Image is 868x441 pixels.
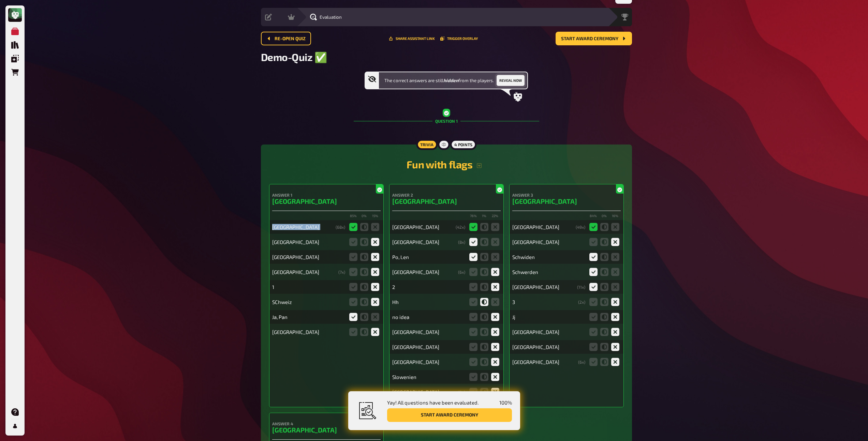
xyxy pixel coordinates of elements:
[512,314,585,320] div: Jj
[387,399,479,406] span: Yay! All questions have been evaluated.
[392,269,455,275] div: [GEOGRAPHIC_DATA]
[416,139,438,150] div: Trivia
[392,239,455,245] div: [GEOGRAPHIC_DATA]
[512,344,585,350] div: [GEOGRAPHIC_DATA]
[269,158,624,170] h2: Fun with flags
[512,239,585,245] div: [GEOGRAPHIC_DATA]
[443,78,458,83] b: hidden
[272,329,345,335] div: [GEOGRAPHIC_DATA]
[371,214,379,219] small: 15 %
[512,284,574,290] div: [GEOGRAPHIC_DATA]
[272,197,381,205] h3: [GEOGRAPHIC_DATA]
[512,359,575,365] div: [GEOGRAPHIC_DATA]
[392,197,501,205] h3: [GEOGRAPHIC_DATA]
[440,36,478,41] button: Trigger Overlay
[387,408,512,422] button: Start award ceremony
[320,14,342,20] span: Evaluation
[456,225,465,229] div: ( 42 x)
[392,374,465,380] div: Slowenien
[512,254,585,260] div: Schwiden
[458,240,465,244] div: ( 8 x)
[389,36,435,41] button: Share this URL with assistants who may help you with evaluating.
[512,269,585,275] div: Schwerden
[272,254,345,260] div: [GEOGRAPHIC_DATA]
[272,239,345,245] div: [GEOGRAPHIC_DATA]
[392,389,455,395] div: [GEOGRAPHIC_DATA]
[349,214,357,219] small: 85 %
[336,225,345,229] div: ( 68 x)
[512,329,585,335] div: [GEOGRAPHIC_DATA]
[272,193,381,197] h4: Answer 1
[578,360,585,364] div: ( 6 x)
[272,426,381,434] h3: [GEOGRAPHIC_DATA]
[577,285,585,289] div: ( 11 x)
[261,51,327,63] span: Demo-Quiz ✅​
[497,75,525,86] button: Reveal now
[556,32,632,45] button: Start award ceremony
[512,299,575,305] div: 3
[272,421,381,426] h4: Answer 4
[392,254,465,260] div: Po, Len
[392,193,501,197] h4: Answer 2
[384,77,494,84] span: The correct answers are still from the players.
[338,270,345,274] div: ( 7 x)
[392,314,465,320] div: no idea
[458,390,465,394] div: ( 3 x)
[392,224,453,230] div: [GEOGRAPHIC_DATA]
[458,270,465,274] div: ( 6 x)
[354,102,539,140] div: Question 1
[272,314,345,320] div: Ja, Pan
[272,284,345,290] div: 1
[600,214,608,219] small: 0 %
[272,269,336,275] div: [GEOGRAPHIC_DATA]
[392,299,465,305] div: Hh
[589,214,598,219] small: 84 %
[576,225,585,229] div: ( 49 x)
[491,214,499,219] small: 22 %
[499,399,512,406] span: 100 %
[392,284,465,290] div: 2
[512,197,621,205] h3: [GEOGRAPHIC_DATA]
[392,344,465,350] div: [GEOGRAPHIC_DATA]
[450,139,476,150] div: 4 points
[512,193,621,197] h4: Answer 3
[611,214,619,219] small: 16 %
[272,224,333,230] div: [GEOGRAPHIC_DATA]
[272,299,345,305] div: SChweiz
[512,224,573,230] div: [GEOGRAPHIC_DATA]
[360,214,368,219] small: 0 %
[261,32,311,45] button: Re-open Quiz
[275,36,306,41] span: Re-open Quiz
[561,36,618,41] span: Start award ceremony
[578,300,585,304] div: ( 2 x)
[392,329,465,335] div: [GEOGRAPHIC_DATA]
[392,359,465,365] div: [GEOGRAPHIC_DATA]
[480,214,488,219] small: 1 %
[469,214,477,219] small: 76 %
